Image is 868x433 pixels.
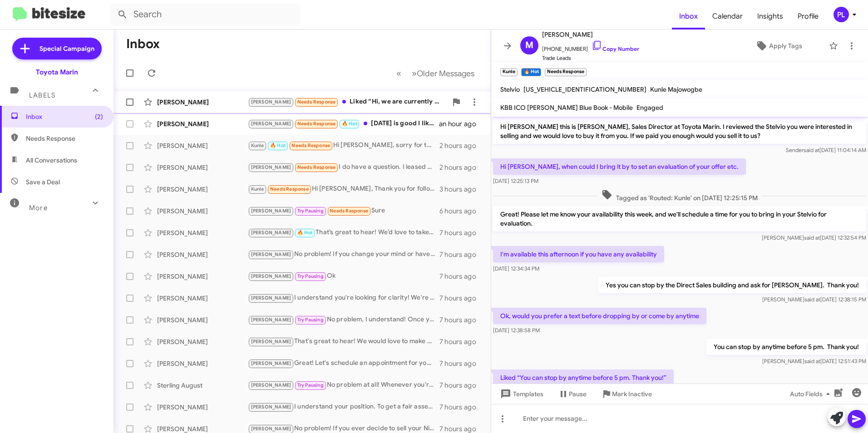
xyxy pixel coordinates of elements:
div: 7 hours ago [439,315,483,325]
p: I'm available this afternoon if you have any availability [493,246,664,262]
span: 🔥 Hot [342,121,357,127]
a: Copy Number [592,45,639,52]
div: 7 hours ago [439,294,483,303]
div: [PERSON_NAME] [157,337,248,346]
span: KBB ICO [PERSON_NAME] Blue Book - Mobile [500,103,633,112]
button: Apply Tags [732,38,824,54]
div: [PERSON_NAME] [157,403,248,412]
span: [PERSON_NAME] [251,360,291,366]
div: 2 hours ago [439,163,483,172]
div: Hi [PERSON_NAME], sorry for the no show, would it be good to drop by [DATE], likely between noon-2 [248,140,439,151]
span: said at [804,358,820,364]
p: You can stop by anytime before 5 pm. Thank you! [706,339,866,355]
span: Needs Response [297,121,336,127]
span: 🔥 Hot [270,143,286,148]
span: Needs Response [291,143,330,148]
div: [PERSON_NAME] [157,272,248,281]
span: [PERSON_NAME] [251,404,291,410]
span: Apply Tags [769,38,802,54]
span: [PERSON_NAME] [251,230,291,236]
div: 7 hours ago [439,250,483,259]
span: Profile [790,3,826,30]
button: PL [826,7,858,22]
span: Older Messages [417,69,474,79]
span: [PERSON_NAME] [251,164,291,170]
div: [DATE] is good I like 10am [248,118,439,129]
span: Engaged [636,103,663,112]
span: [PERSON_NAME] [251,99,291,105]
small: Kunle [500,68,518,76]
span: [PERSON_NAME] [DATE] 12:51:43 PM [762,358,866,364]
span: Needs Response [270,186,309,192]
span: Try Pausing [297,317,324,323]
div: Liked “Hi, we are currently offering $2000 off the MSRP. When are you available to come in to che... [248,97,447,107]
div: 7 hours ago [439,359,483,368]
span: [PERSON_NAME] [DATE] 12:38:15 PM [762,296,866,303]
div: 7 hours ago [439,272,483,281]
span: [DATE] 12:25:13 PM [493,177,538,184]
span: said at [804,296,820,303]
button: Auto Fields [783,386,841,402]
div: I understand your position. To get a fair assessment and an accurate offer, let’s schedule a time... [248,402,439,412]
p: Ok, would you prefer a text before dropping by or come by anytime [493,308,706,324]
small: Needs Response [545,68,587,76]
div: [PERSON_NAME] [157,119,248,128]
span: Auto Fields [790,386,833,402]
span: Save a Deal [26,177,60,187]
span: 🔥 Hot [297,230,313,236]
div: Sure [248,206,439,216]
a: Calendar [705,3,750,30]
span: All Conversations [26,156,77,165]
span: Pause [569,386,587,402]
span: Inbox [26,112,103,121]
span: [PERSON_NAME] [DATE] 12:32:54 PM [762,234,866,241]
div: I understand you're looking for clarity! We're interested in buying your Impreza. Would you like ... [248,293,439,303]
div: 6 hours ago [439,207,483,216]
div: [PERSON_NAME] [157,294,248,303]
span: [PERSON_NAME] [251,208,291,214]
div: Toyota Marin [36,68,78,77]
button: Next [406,64,480,83]
span: [PERSON_NAME] [251,339,291,344]
p: Great! Please let me know your availability this week, and we'll schedule a time for you to bring... [493,206,866,231]
span: Tagged as 'Routed: Kunle' on [DATE] 12:25:15 PM [598,189,761,202]
span: [US_VEHICLE_IDENTIFICATION_NUMBER] [523,85,646,93]
span: [PERSON_NAME] [542,29,639,40]
span: Mark Inactive [612,386,652,402]
button: Previous [391,64,407,83]
span: More [29,204,48,212]
span: [PERSON_NAME] [251,426,291,432]
div: Sterling August [157,381,248,390]
div: Hi [PERSON_NAME], Thank you for following up. I received the quote from your sales team and appre... [248,184,439,194]
span: Labels [29,91,55,99]
button: Templates [491,386,551,402]
p: Liked “You can stop by anytime before 5 pm. Thank you!” [493,369,674,386]
div: 7 hours ago [439,337,483,346]
a: Insights [750,3,790,30]
span: [PERSON_NAME] [251,295,291,301]
span: Try Pausing [297,208,324,214]
span: [DATE] 12:38:58 PM [493,327,540,334]
span: said at [804,234,820,241]
div: 7 hours ago [439,403,483,412]
div: [PERSON_NAME] [157,359,248,368]
span: Kunle [251,143,264,148]
div: Great! Let's schedule an appointment for you to bring in your Model S. What day and time works be... [248,358,439,369]
span: [DATE] 12:34:34 PM [493,265,539,272]
a: Special Campaign [12,38,102,59]
div: an hour ago [439,119,483,128]
span: [PHONE_NUMBER] [542,40,639,54]
small: 🔥 Hot [521,68,541,76]
div: [PERSON_NAME] [157,228,248,237]
div: 3 hours ago [439,185,483,194]
button: Pause [551,386,594,402]
div: [PERSON_NAME] [157,207,248,216]
span: [PERSON_NAME] [251,251,291,257]
div: Ok [248,271,439,281]
span: [PERSON_NAME] [251,121,291,127]
span: Needs Response [26,134,103,143]
input: Search [110,4,301,25]
div: [PERSON_NAME] [157,163,248,172]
